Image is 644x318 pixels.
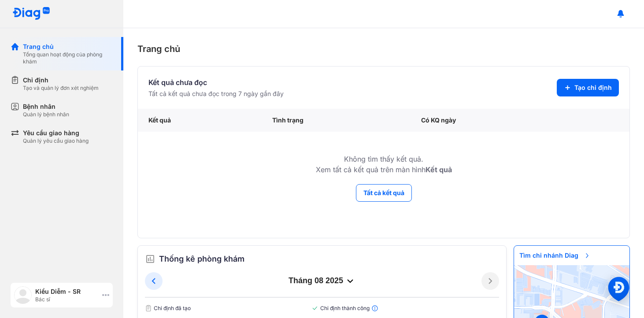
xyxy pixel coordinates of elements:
img: logo [14,286,32,304]
div: Bệnh nhân [23,102,69,111]
div: Kết quả [138,109,262,132]
button: Tạo chỉ định [557,79,619,96]
div: Có KQ ngày [411,109,570,132]
img: info.7e716105.svg [371,305,378,312]
img: checked-green.01cc79e0.svg [311,305,318,312]
button: Tất cả kết quả [356,184,412,202]
span: Chỉ định thành công [311,305,499,312]
div: Chỉ định [23,76,99,85]
td: Không tìm thấy kết quả. Xem tất cả kết quả trên màn hình [138,132,629,184]
span: Thống kê phòng khám [159,253,244,265]
div: Bác sĩ [35,296,99,303]
span: Tạo chỉ định [574,83,612,92]
div: Kiều Diễm - SR [35,287,99,296]
b: Kết quả [426,165,452,174]
div: Trang chủ [137,42,630,55]
div: Quản lý yêu cầu giao hàng [23,137,89,144]
div: Tình trạng [262,109,411,132]
div: Trang chủ [23,42,113,51]
div: Kết quả chưa đọc [148,77,284,88]
div: tháng 08 2025 [163,276,481,286]
img: logo [12,7,50,21]
div: Quản lý bệnh nhân [23,111,69,118]
div: Tạo và quản lý đơn xét nghiệm [23,85,99,92]
img: document.50c4cfd0.svg [145,305,152,312]
img: order.5a6da16c.svg [145,254,155,264]
div: Tất cả kết quả chưa đọc trong 7 ngày gần đây [148,89,284,98]
div: Yêu cầu giao hàng [23,129,89,137]
span: Tìm chi nhánh Diag [514,246,596,265]
span: Chỉ định đã tạo [145,305,311,312]
div: Tổng quan hoạt động của phòng khám [23,51,113,65]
